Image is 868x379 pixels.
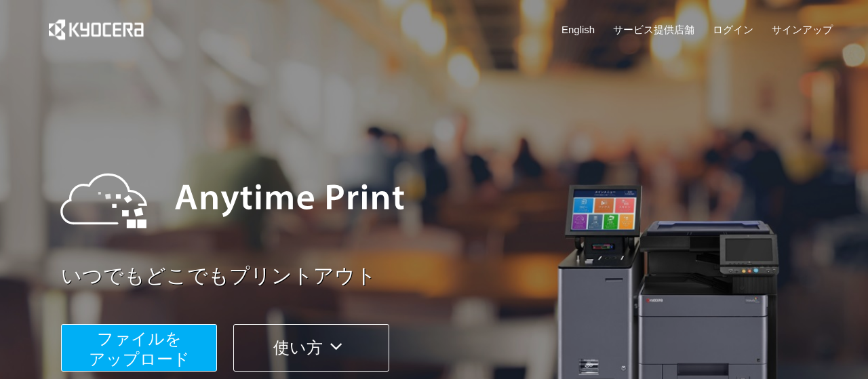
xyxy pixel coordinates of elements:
[61,324,217,372] button: ファイルを​​アップロード
[233,324,389,372] button: 使い方
[772,22,833,37] a: サインアップ
[561,22,595,37] a: English
[613,22,694,37] a: サービス提供店舗
[61,262,841,291] a: いつでもどこでもプリントアウト
[89,330,190,368] span: ファイルを ​​アップロード
[713,22,753,37] a: ログイン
